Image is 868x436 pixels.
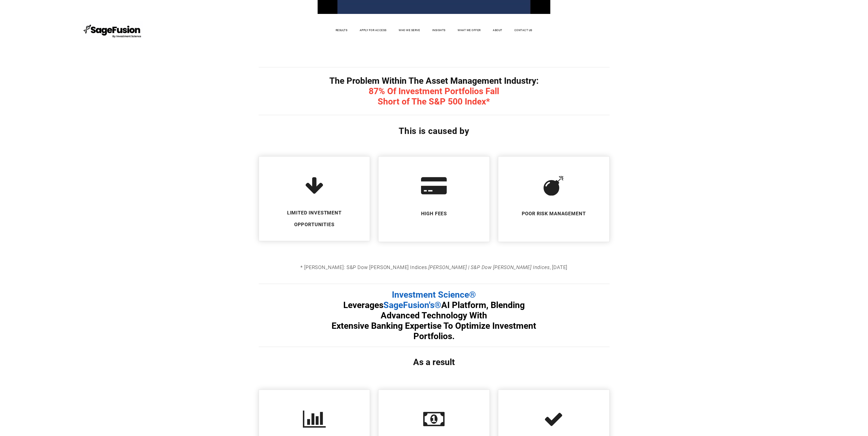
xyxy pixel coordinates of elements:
[300,264,567,270] font: * [PERSON_NAME]: S&P Dow [PERSON_NAME] Indices. , [DATE]
[330,26,353,34] a: Results
[259,123,610,139] p: This is caused by
[392,289,476,300] span: Investment Science®
[421,211,447,216] font: ​HIGH FEES ​
[427,26,451,34] a: Insights
[259,357,610,367] h5: As a result
[259,289,610,341] h1: Leverages AI Platform, Blending Advanced Technology With Extensive Banking Expertise To Optimize ...
[393,26,425,34] a: Who We Serve
[522,211,586,216] font: POOR RISK MANAGEMENT ​
[383,300,441,310] span: SageFusion's®
[259,76,610,107] h1: The Problem Within The Asset Management Industry:
[452,26,486,34] a: What We Offer
[82,21,143,40] img: SageFusion | Intelligent Investment Management
[354,26,392,34] a: Apply for Access
[487,26,508,34] a: About
[509,26,538,34] a: Contact Us
[428,264,550,270] em: [PERSON_NAME] | S&P Dow [PERSON_NAME] Indices
[369,86,499,107] span: 87% Of Investment Portfolios Fall Short of The S&P 500 Index*
[287,210,342,227] font: ​LIMITED INVESTMENT ​OPPORTUNITIES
